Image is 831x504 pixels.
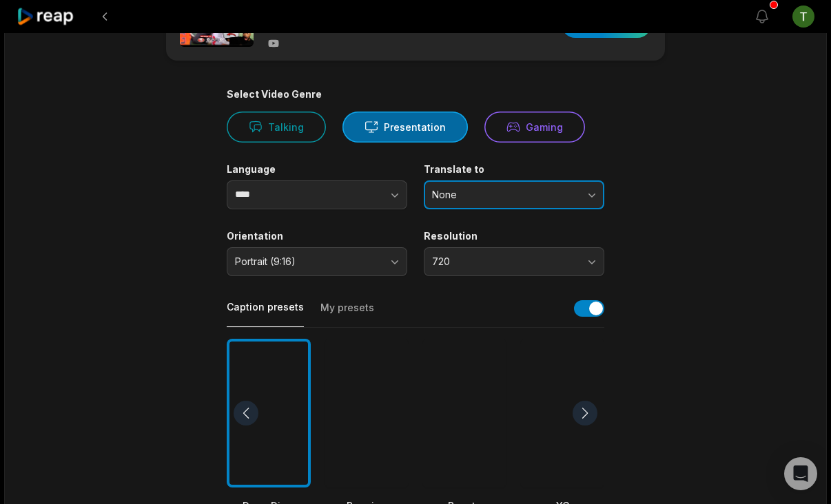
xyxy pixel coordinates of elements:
button: Gaming [484,112,585,143]
label: Language [227,163,407,176]
label: Resolution [424,230,604,242]
button: Talking [227,112,326,143]
button: Portrait (9:16) [227,247,407,276]
button: 720 [424,247,604,276]
div: Select Video Genre [227,88,604,101]
button: My presets [320,301,374,327]
span: Portrait (9:16) [235,255,380,268]
span: 720 [432,255,577,268]
span: None [432,189,577,201]
label: Translate to [424,163,604,176]
button: Caption presets [227,300,304,327]
div: Open Intercom Messenger [784,457,817,490]
label: Orientation [227,230,407,242]
button: None [424,180,604,209]
button: Presentation [342,112,468,143]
